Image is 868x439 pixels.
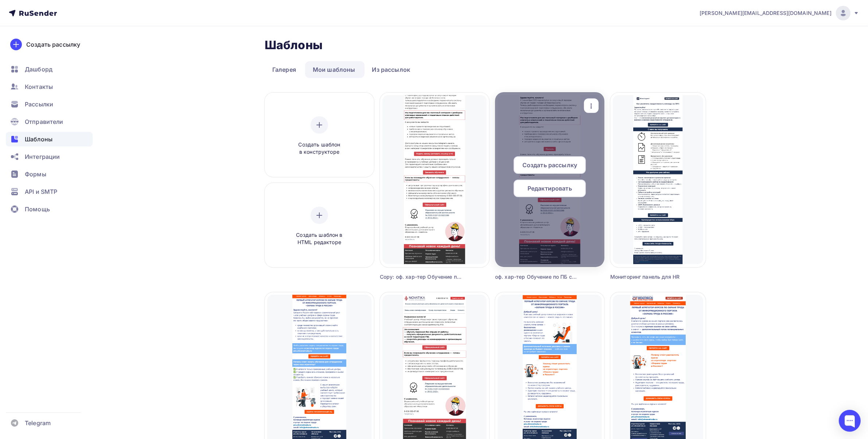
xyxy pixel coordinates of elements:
span: Telegram [25,419,51,427]
span: Интеграции [25,152,60,161]
a: Рассылки [6,97,93,111]
div: Создать рассылку [26,40,80,49]
span: Контакты [25,82,53,91]
a: Дашборд [6,62,93,77]
span: Создать рассылку [522,161,577,169]
span: Рассылки [25,100,53,109]
span: Формы [25,170,46,179]
span: Помощь [25,205,50,213]
span: Создать шаблон в HTML редакторе [285,231,354,246]
a: Мои шаблоны [305,61,363,78]
span: Шаблоны [25,135,52,144]
a: Формы [6,167,93,181]
span: Создать шаблон в конструкторе [285,141,354,156]
span: [PERSON_NAME][EMAIL_ADDRESS][DOMAIN_NAME] [700,9,832,17]
a: Шаблоны [6,132,93,146]
a: Отправители [6,114,93,129]
a: Галерея [265,61,304,78]
span: API и SMTP [25,187,57,196]
span: Отправители [25,117,63,126]
span: Редактировать [528,184,572,193]
a: [PERSON_NAME][EMAIL_ADDRESS][DOMAIN_NAME] [700,6,859,20]
div: Copy: оф. хар-тер Обучение по ПБ с [DATE] (с тг) [380,273,462,281]
a: Контакты [6,79,93,94]
div: Мониторинг панель для HR [610,273,682,281]
span: Дашборд [25,65,52,74]
h2: Шаблоны [265,38,323,52]
div: оф. хар-тер Обучение по ПБ с [DATE] [495,273,577,281]
a: Из рассылок [365,61,418,78]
